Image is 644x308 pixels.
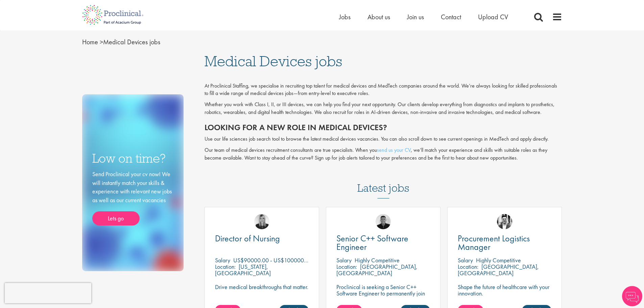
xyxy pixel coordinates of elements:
img: Christian Andersen [376,214,391,229]
span: > [100,38,103,46]
a: Join us [407,13,424,21]
p: Use our life sciences job search tool to browse the latest medical devices vacancies. You can als... [205,135,562,143]
a: About us [367,13,390,21]
img: Edward Little [497,214,512,229]
p: Our team of medical devices recruitment consultants are true specialists. When you , we’ll match ... [205,146,562,162]
h2: Looking for a new role in medical devices? [205,123,562,132]
span: Salary [215,256,230,264]
div: Send Proclinical your cv now! We will instantly match your skills & experience with relevant new ... [92,170,173,226]
span: Location: [458,263,478,270]
a: Director of Nursing [215,234,309,243]
h3: Latest jobs [357,165,409,198]
iframe: reCAPTCHA [5,283,91,303]
h3: Low on time? [92,152,173,165]
a: Jobs [339,13,351,21]
p: [US_STATE], [GEOGRAPHIC_DATA] [215,263,271,277]
span: Location: [336,263,357,270]
p: Highly Competitive [355,256,400,264]
span: Procurement Logistics Manager [458,233,530,253]
a: breadcrumb link to Home [82,38,98,46]
img: Chatbot [622,286,642,306]
p: [GEOGRAPHIC_DATA], [GEOGRAPHIC_DATA] [458,263,539,277]
span: Salary [336,256,352,264]
span: Salary [458,256,473,264]
a: Upload CV [478,13,508,21]
p: Highly Competitive [476,256,521,264]
p: Whether you work with Class I, II, or III devices, we can help you find your next opportunity. Ou... [205,101,562,116]
span: Medical Devices jobs [82,38,160,46]
a: Senior C++ Software Engineer [336,234,430,251]
span: Medical Devices jobs [205,52,342,70]
span: Director of Nursing [215,233,280,244]
p: At Proclinical Staffing, we specialise in recruiting top talent for medical devices and MedTech c... [205,82,562,98]
a: Lets go [92,211,140,226]
a: Procurement Logistics Manager [458,234,551,251]
p: Drive medical breakthroughs that matter. [215,284,309,290]
p: [GEOGRAPHIC_DATA], [GEOGRAPHIC_DATA] [336,263,418,277]
a: send us your CV [377,146,411,153]
p: Shape the future of healthcare with your innovation. [458,284,551,297]
span: Location: [215,263,236,270]
img: Janelle Jones [254,214,269,229]
p: US$90000.00 - US$100000.00 per annum [233,256,338,264]
span: Senior C++ Software Engineer [336,233,408,253]
a: Contact [441,13,461,21]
